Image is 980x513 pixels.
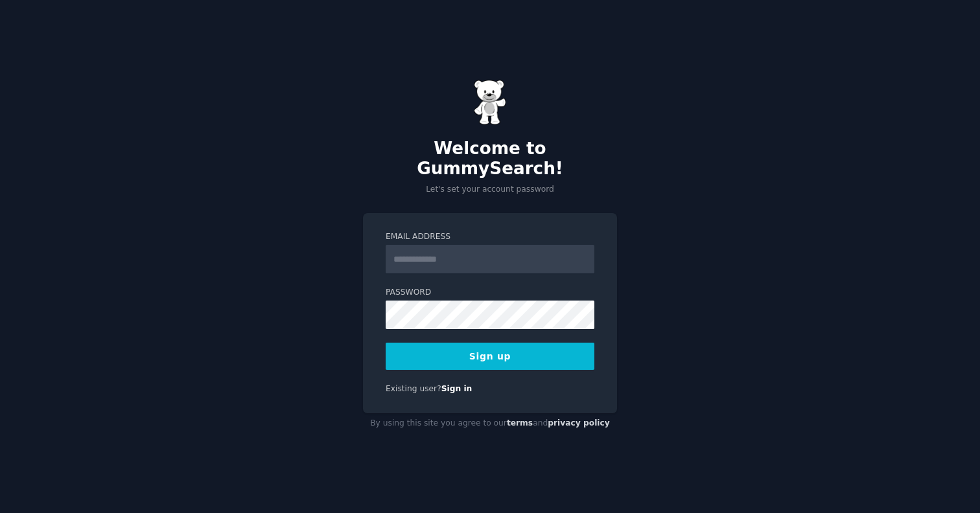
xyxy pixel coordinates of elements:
img: Gummy Bear [474,80,506,125]
label: Email Address [386,231,594,243]
span: Existing user? [386,384,441,393]
h2: Welcome to GummySearch! [363,139,617,179]
p: Let's set your account password [363,184,617,196]
div: By using this site you agree to our and [363,413,617,434]
label: Password [386,287,594,299]
button: Sign up [386,343,594,370]
a: Sign in [441,384,472,393]
a: privacy policy [548,418,610,427]
a: terms [507,418,533,427]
